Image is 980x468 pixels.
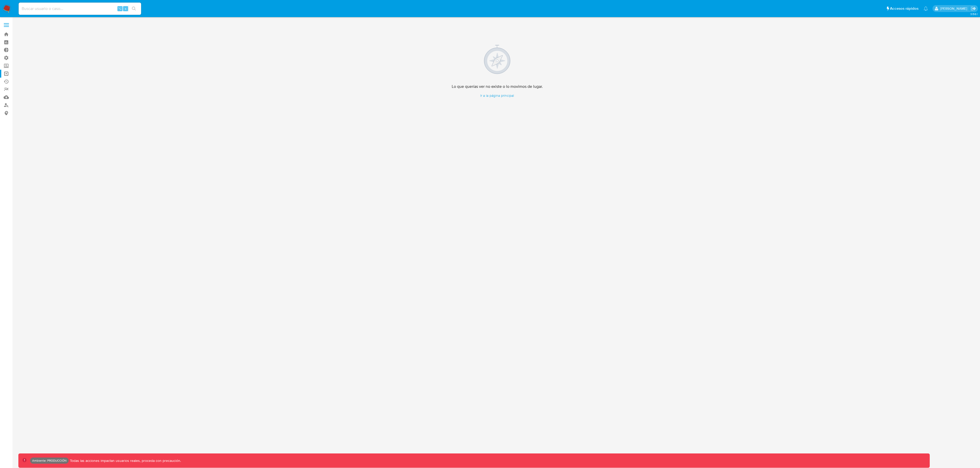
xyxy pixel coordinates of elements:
[129,5,139,12] button: search-icon
[452,84,543,89] h4: Lo que querías ver no existe o lo movimos de lugar.
[69,458,181,463] p: Todas las acciones impactan usuarios reales, proceda con precaución.
[940,6,969,11] p: leandrojossue.ramirez@mercadolibre.com.co
[924,6,928,11] a: Notificaciones
[32,460,67,462] p: Ambiente: PRODUCCIÓN
[118,6,122,11] span: ⌥
[452,93,543,98] a: Ir a la página principal
[890,6,918,11] span: Accesos rápidos
[125,6,126,11] span: s
[19,5,141,12] input: Buscar usuario o caso...
[971,6,976,11] a: Salir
